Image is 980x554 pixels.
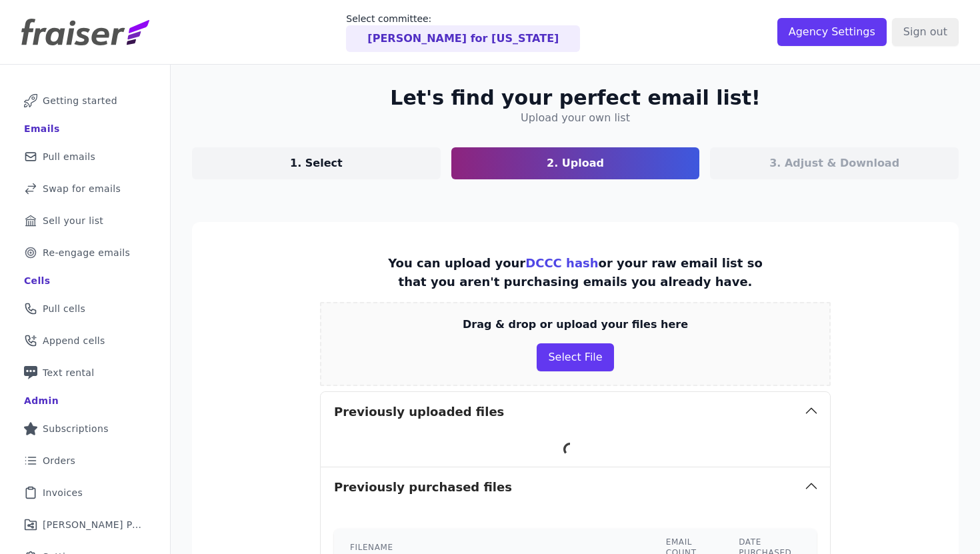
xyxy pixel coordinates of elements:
button: Select File [537,343,613,371]
input: Sign out [892,18,959,46]
h4: Upload your own list [521,110,630,126]
a: 1. Select [192,147,441,179]
h3: Previously purchased files [334,478,512,497]
p: 2. Upload [547,155,604,171]
a: Getting started [11,86,159,115]
a: Text rental [11,358,159,387]
a: Orders [11,446,159,475]
span: Invoices [43,486,83,499]
input: Agency Settings [777,18,887,46]
a: DCCC hash [525,256,598,270]
span: Orders [43,454,75,467]
a: Re-engage emails [11,238,159,267]
div: Cells [24,274,50,287]
p: Drag & drop or upload your files here [463,317,688,333]
span: Text rental [43,366,95,379]
span: Subscriptions [43,422,109,435]
a: Swap for emails [11,174,159,203]
p: 3. Adjust & Download [769,155,899,171]
p: Select committee: [346,12,580,25]
a: [PERSON_NAME] Performance [11,510,159,539]
span: [PERSON_NAME] Performance [43,518,143,531]
a: Pull cells [11,294,159,323]
p: 1. Select [290,155,343,171]
a: Append cells [11,326,159,355]
a: Invoices [11,478,159,507]
a: Sell your list [11,206,159,235]
img: Fraiser Logo [21,19,149,45]
span: Sell your list [43,214,103,227]
span: Re-engage emails [43,246,130,259]
span: Getting started [43,94,117,107]
span: Pull cells [43,302,85,315]
a: Select committee: [PERSON_NAME] for [US_STATE] [346,12,580,52]
p: You can upload your or your raw email list so that you aren't purchasing emails you already have. [384,254,767,291]
button: Previously purchased files [321,467,830,507]
div: Admin [24,394,59,407]
p: [PERSON_NAME] for [US_STATE] [367,31,559,47]
button: Previously uploaded files [321,392,830,432]
span: Swap for emails [43,182,121,195]
a: Pull emails [11,142,159,171]
span: Append cells [43,334,105,347]
a: Subscriptions [11,414,159,443]
span: Pull emails [43,150,95,163]
div: Emails [24,122,60,135]
h2: Let's find your perfect email list! [390,86,760,110]
a: 2. Upload [451,147,700,179]
h3: Previously uploaded files [334,403,504,421]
